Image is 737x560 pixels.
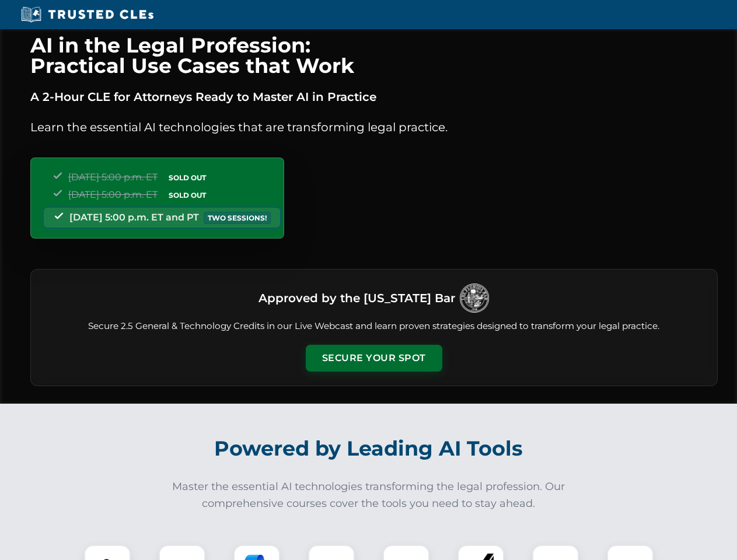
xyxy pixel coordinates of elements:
span: SOLD OUT [165,189,210,201]
img: Logo [460,283,489,313]
p: Learn the essential AI technologies that are transforming legal practice. [30,118,718,136]
span: [DATE] 5:00 p.m. ET [68,189,158,200]
span: [DATE] 5:00 p.m. ET [68,171,158,183]
h3: Approved by the [US_STATE] Bar [259,288,455,309]
p: A 2-Hour CLE for Attorneys Ready to Master AI in Practice [30,87,718,106]
h1: AI in the Legal Profession: Practical Use Cases that Work [30,35,718,76]
span: SOLD OUT [165,171,210,184]
img: Trusted CLEs [18,6,157,23]
button: Secure Your Spot [306,345,442,372]
h2: Powered by Leading AI Tools [46,428,692,469]
p: Secure 2.5 General & Technology Credits in our Live Webcast and learn proven strategies designed ... [45,320,703,333]
p: Master the essential AI technologies transforming the legal profession. Our comprehensive courses... [165,478,573,512]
